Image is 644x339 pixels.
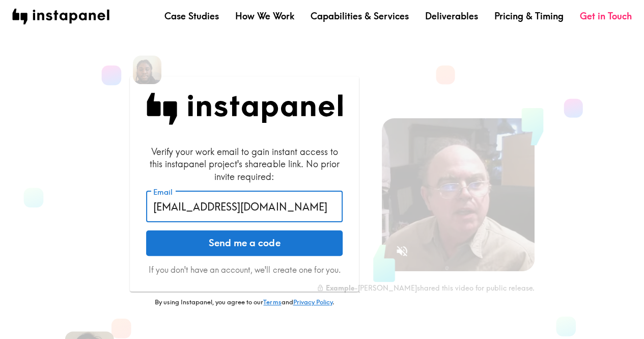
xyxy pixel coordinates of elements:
[133,56,161,84] img: Bill
[12,9,109,24] img: instapanel
[580,10,632,22] a: Get in Touch
[293,298,332,306] a: Privacy Policy
[235,10,294,22] a: How We Work
[146,264,343,275] p: If you don't have an account, we'll create one for you.
[164,10,219,22] a: Case Studies
[146,145,343,183] div: Verify your work email to gain instant access to this instapanel project's shareable link. No pri...
[311,10,409,22] a: Capabilities & Services
[263,298,281,306] a: Terms
[153,187,173,198] label: Email
[494,10,564,22] a: Pricing & Timing
[146,230,343,256] button: Send me a code
[130,298,359,307] p: By using Instapanel, you agree to our and .
[326,283,354,293] b: Example
[146,93,343,125] img: Instapanel
[317,283,535,293] div: - [PERSON_NAME] shared this video for public release.
[425,10,478,22] a: Deliverables
[391,240,413,262] button: Sound is off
